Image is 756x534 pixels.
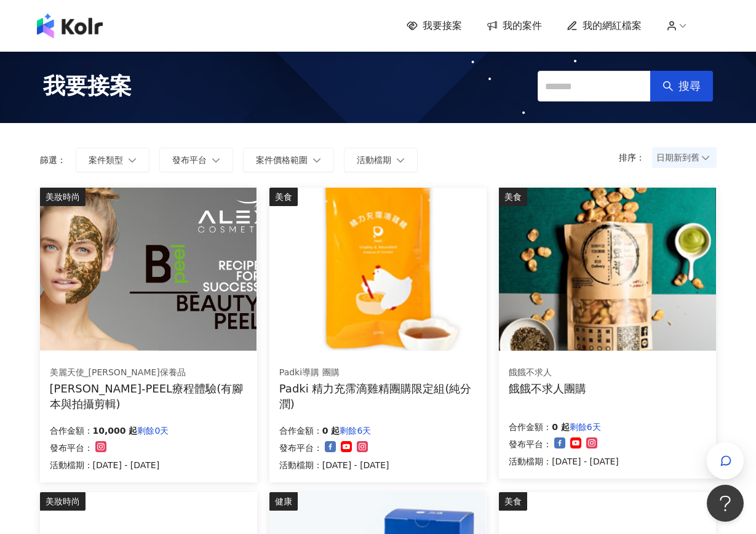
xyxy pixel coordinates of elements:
[279,440,322,455] p: 發布平台：
[89,155,123,165] span: 案件類型
[40,492,86,511] div: 美妝時尚
[650,71,713,102] button: 搜尋
[269,188,298,206] div: 美食
[662,81,674,92] span: search
[40,188,257,351] img: ALEX B-PEEL療程
[50,458,169,472] p: 活動檔期：[DATE] - [DATE]
[322,423,340,438] p: 0 起
[407,19,462,33] a: 我要接案
[509,420,552,434] p: 合作金額：
[487,19,542,33] a: 我的案件
[50,440,93,455] p: 發布平台：
[509,381,586,396] div: 餓餓不求人團購
[43,71,132,102] span: 我要接案
[279,423,322,438] p: 合作金額：
[340,423,371,438] p: 剩餘6天
[40,155,66,165] p: 篩選：
[50,381,247,412] div: [PERSON_NAME]-PEEL療程體驗(有腳本與拍攝剪輯)
[509,454,619,469] p: 活動檔期：[DATE] - [DATE]
[344,148,418,172] button: 活動檔期
[509,437,552,452] p: 發布平台：
[279,458,389,472] p: 活動檔期：[DATE] - [DATE]
[279,367,476,379] div: Padki導購 團購
[499,492,527,511] div: 美食
[509,367,586,379] div: 餓餓不求人
[76,148,149,172] button: 案件類型
[93,423,138,438] p: 10,000 起
[50,367,247,379] div: 美麗天使_[PERSON_NAME]保養品
[656,148,712,167] span: 日期新到舊
[583,19,642,33] span: 我的網紅檔案
[678,79,701,93] span: 搜尋
[279,381,477,412] div: Padki 精力充霈滴雞精團購限定組(純分潤)
[552,420,570,434] p: 0 起
[50,423,93,438] p: 合作金額：
[269,492,298,511] div: 健康
[159,148,233,172] button: 發布平台
[567,19,642,33] a: 我的網紅檔案
[243,148,334,172] button: 案件價格範圍
[357,155,391,165] span: 活動檔期
[137,423,169,438] p: 剩餘0天
[269,188,486,351] img: Padki 精力充霈滴雞精(團購限定組)
[503,19,542,33] span: 我的案件
[423,19,462,33] span: 我要接案
[570,420,601,434] p: 剩餘6天
[499,188,715,351] img: 餓餓不求人系列
[37,14,103,38] img: logo
[40,188,86,206] div: 美妝時尚
[707,485,744,522] iframe: Help Scout Beacon - Open
[499,188,527,206] div: 美食
[619,153,652,162] p: 排序：
[256,155,308,165] span: 案件價格範圍
[172,155,207,165] span: 發布平台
